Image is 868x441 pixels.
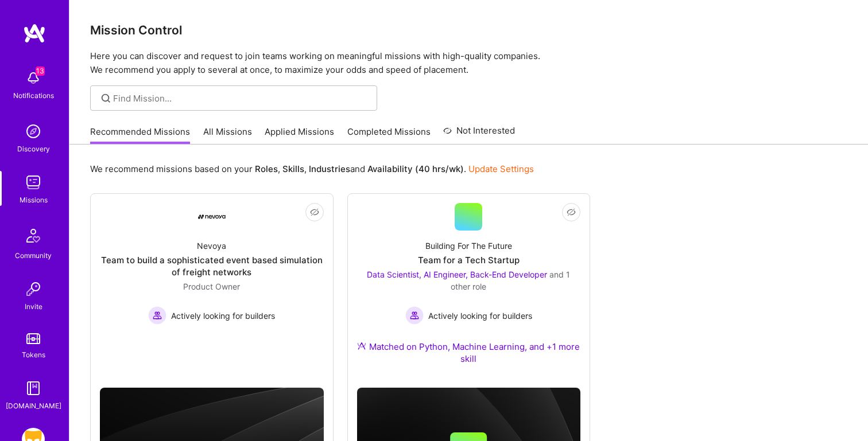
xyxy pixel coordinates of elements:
i: icon SearchGrey [99,92,113,105]
a: Applied Missions [265,126,334,145]
a: Completed Missions [347,126,431,145]
span: Product Owner [183,282,240,291]
img: Community [20,222,47,249]
img: guide book [22,377,45,400]
i: icon EyeClosed [310,208,319,217]
a: Recommended Missions [90,126,190,145]
img: discovery [22,120,45,143]
a: Not Interested [443,124,515,145]
div: Missions [20,194,48,206]
div: Team for a Tech Startup [418,254,520,266]
div: Notifications [13,89,54,102]
a: Update Settings [468,163,534,174]
img: Actively looking for builders [148,306,166,325]
i: icon EyeClosed [567,208,576,217]
div: Discovery [17,143,50,155]
div: Community [15,249,52,262]
b: Skills [282,163,304,174]
div: Invite [25,300,42,313]
img: tokens [26,333,40,344]
b: Availability (40 hrs/wk) [367,163,464,174]
h3: Mission Control [90,23,847,37]
div: Matched on Python, Machine Learning, and +1 more skill [357,341,581,365]
div: Tokens [22,349,45,361]
img: Company Logo [198,214,226,219]
b: Industries [309,163,350,174]
div: [DOMAIN_NAME] [6,400,61,412]
p: Here you can discover and request to join teams working on meaningful missions with high-quality ... [90,49,847,77]
div: Nevoya [197,240,226,252]
span: 13 [36,67,45,76]
img: logo [23,23,46,44]
img: Ateam Purple Icon [357,341,366,350]
span: Actively looking for builders [428,310,532,322]
input: Find Mission... [113,92,369,104]
a: Company LogoNevoyaTeam to build a sophisticated event based simulation of freight networksProduct... [100,203,324,354]
div: Team to build a sophisticated event based simulation of freight networks [100,254,324,278]
a: Building For The FutureTeam for a Tech StartupData Scientist, AI Engineer, Back-End Developer and... [357,203,581,378]
img: bell [22,67,45,89]
span: Actively looking for builders [171,310,275,322]
img: teamwork [22,171,45,194]
a: All Missions [203,126,252,145]
img: Actively looking for builders [405,306,424,325]
b: Roles [255,163,278,174]
img: Invite [22,278,45,300]
p: We recommend missions based on your , , and . [90,163,534,175]
div: Building For The Future [425,240,512,252]
span: Data Scientist, AI Engineer, Back-End Developer [367,270,547,279]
